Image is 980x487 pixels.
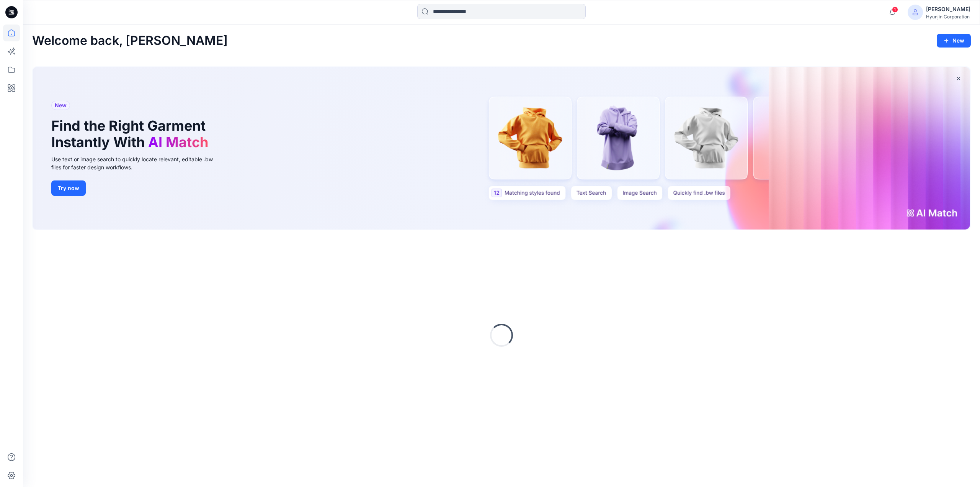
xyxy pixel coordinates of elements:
span: New [55,101,67,110]
span: 1 [892,7,898,13]
h1: Find the Right Garment Instantly With [51,118,212,151]
svg: avatar [912,9,918,15]
div: [PERSON_NAME] [926,5,970,14]
button: Try now [51,180,86,196]
div: Hyunjin Corporation [926,14,970,20]
span: AI Match [148,134,208,151]
div: Use text or image search to quickly locate relevant, editable .bw files for faster design workflows. [51,155,224,171]
h2: Welcome back, [PERSON_NAME] [32,34,228,48]
button: New [937,34,971,48]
